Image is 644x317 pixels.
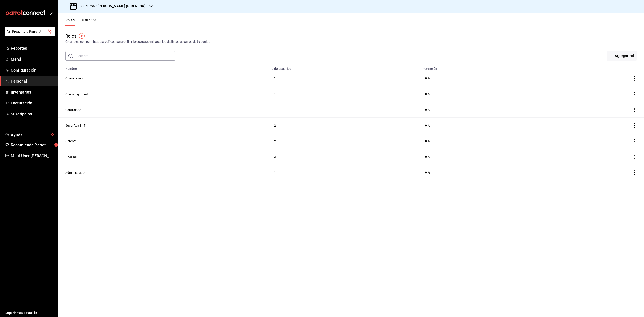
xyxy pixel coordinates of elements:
td: 1 [269,86,420,102]
div: Roles [65,33,76,39]
button: Usuarios [82,18,97,26]
input: Buscar rol [75,51,175,60]
span: Multi User [PERSON_NAME] [11,153,54,159]
span: Pregunta a Parrot AI [12,29,48,34]
td: 1 [269,70,420,86]
a: Pregunta a Parrot AI [3,32,55,37]
td: 2 [269,133,420,149]
button: CAJERO [65,155,77,159]
th: Retención [420,64,542,70]
span: Sugerir nueva función [5,311,54,315]
span: Facturación [11,100,54,106]
td: 1 [269,102,420,117]
td: 1 [269,165,420,180]
span: Configuración [11,67,54,73]
button: actions [632,92,637,96]
span: Personal [11,78,54,84]
button: SuperAdminIT [65,123,85,128]
button: actions [632,123,637,128]
button: actions [632,108,637,112]
button: actions [632,170,637,175]
td: 0 % [420,70,542,86]
span: Reportes [11,45,54,51]
button: Agregar rol [607,51,637,61]
button: Roles [65,18,75,26]
button: Contraloria [65,108,81,112]
div: Crea roles con permisos específicos para definir lo que pueden hacer los distintos usuarios de tu... [65,39,637,44]
td: 0 % [420,165,542,180]
button: Gerente [65,139,76,143]
button: Administrador [65,170,86,175]
button: Operaciones [65,76,83,81]
span: Inventarios [11,89,54,95]
button: open_drawer_menu [49,12,53,15]
td: 0 % [420,133,542,149]
span: Suscripción [11,111,54,117]
td: 0 % [420,149,542,165]
td: 0 % [420,86,542,102]
button: Gerente general [65,92,88,96]
th: Nombre [58,64,269,70]
td: 0 % [420,102,542,117]
button: actions [632,76,637,81]
td: 0 % [420,117,542,133]
h3: Sucursal: [PERSON_NAME] (RIBEREÑA) [78,4,146,9]
button: actions [632,139,637,143]
img: Tooltip marker [79,33,85,39]
span: Recomienda Parrot [11,142,54,148]
th: # de usuarios [269,64,420,70]
td: 3 [269,149,420,165]
td: 2 [269,117,420,133]
span: Ayuda [11,132,49,137]
button: actions [632,155,637,159]
div: navigation tabs [65,18,97,26]
button: Pregunta a Parrot AI [5,27,55,36]
span: Menú [11,56,54,62]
